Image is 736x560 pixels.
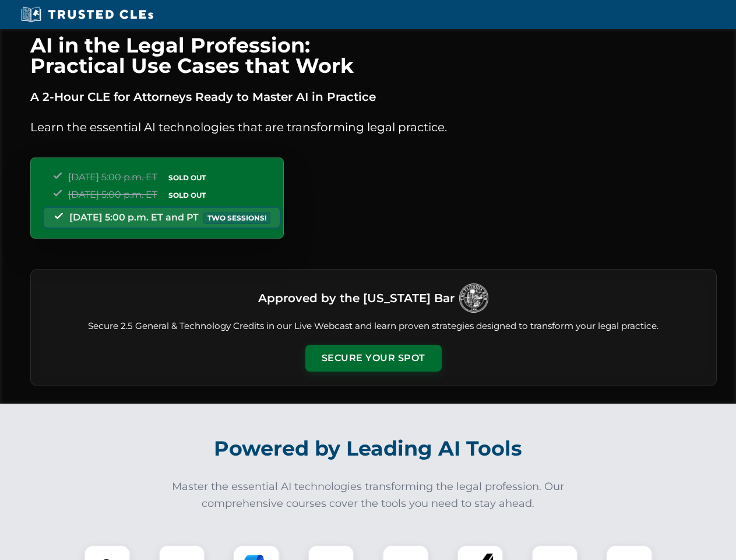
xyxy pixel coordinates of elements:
button: Secure Your Spot [305,345,442,372]
h3: Approved by the [US_STATE] Bar [258,288,455,309]
img: Trusted CLEs [17,6,157,23]
p: A 2-Hour CLE for Attorneys Ready to Master AI in Practice [30,87,717,106]
p: Learn the essential AI technologies that are transforming legal practice. [30,118,717,136]
h2: Powered by Leading AI Tools [45,428,691,469]
p: Secure 2.5 General & Technology Credits in our Live Webcast and learn proven strategies designed ... [45,320,702,333]
p: Master the essential AI technologies transforming the legal profession. Our comprehensive courses... [164,478,572,512]
span: [DATE] 5:00 p.m. ET [68,171,157,183]
span: SOLD OUT [164,189,210,201]
span: [DATE] 5:00 p.m. ET [68,189,157,200]
img: Logo [459,283,488,313]
span: SOLD OUT [164,171,210,184]
h1: AI in the Legal Profession: Practical Use Cases that Work [30,35,717,76]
